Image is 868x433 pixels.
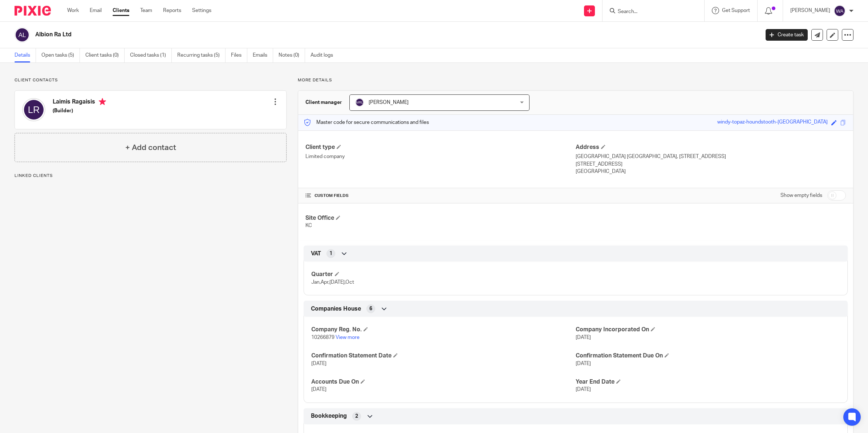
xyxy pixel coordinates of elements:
[780,192,822,199] label: Show empty fields
[15,77,287,83] p: Client contacts
[99,98,106,105] i: Primary
[41,48,80,62] a: Open tasks (5)
[717,118,828,127] div: windy-topaz-houndstooth-[GEOGRAPHIC_DATA]
[305,223,312,228] span: KC
[298,77,853,83] p: More details
[311,280,354,285] span: Jan,Apr,[DATE],Oct
[311,271,576,278] h4: Quarter
[576,387,591,392] span: [DATE]
[15,27,30,43] img: svg%3E
[369,305,372,312] span: 6
[35,31,611,39] h2: Albion Ra Ltd
[140,7,152,14] a: Team
[90,7,102,14] a: Email
[576,352,840,360] h4: Confirmation Statement Due On
[576,378,840,386] h4: Year End Date
[311,378,576,386] h4: Accounts Due On
[576,153,846,160] p: [GEOGRAPHIC_DATA] [GEOGRAPHIC_DATA], [STREET_ADDRESS]
[177,48,226,62] a: Recurring tasks (5)
[355,413,358,420] span: 2
[163,7,181,14] a: Reports
[53,98,106,107] h4: Laimis Ragaisis
[304,119,429,126] p: Master code for secure communications and files
[279,48,305,62] a: Notes (0)
[311,305,361,313] span: Companies House
[576,143,846,151] h4: Address
[311,352,576,360] h4: Confirmation Statement Date
[231,48,247,62] a: Files
[22,98,45,121] img: svg%3E
[834,5,845,17] img: svg%3E
[355,98,364,107] img: svg%3E
[790,7,830,14] p: [PERSON_NAME]
[311,326,576,333] h4: Company Reg. No.
[125,142,176,153] h4: + Add contact
[766,29,808,41] a: Create task
[311,361,326,366] span: [DATE]
[15,48,36,62] a: Details
[85,48,125,62] a: Client tasks (0)
[253,48,273,62] a: Emails
[311,250,321,258] span: VAT
[305,214,576,222] h4: Site Office
[305,153,576,160] p: Limited company
[67,7,79,14] a: Work
[305,193,576,199] h4: CUSTOM FIELDS
[722,8,750,13] span: Get Support
[15,6,51,16] img: Pixie
[113,7,129,14] a: Clients
[576,361,591,366] span: [DATE]
[311,387,326,392] span: [DATE]
[311,412,347,420] span: Bookkeeping
[576,168,846,175] p: [GEOGRAPHIC_DATA]
[576,161,846,168] p: [STREET_ADDRESS]
[15,173,287,179] p: Linked clients
[576,326,840,333] h4: Company Incorporated On
[130,48,172,62] a: Closed tasks (1)
[305,143,576,151] h4: Client type
[369,100,409,105] span: [PERSON_NAME]
[576,335,591,340] span: [DATE]
[311,335,334,340] span: 10266879
[617,9,682,15] input: Search
[53,107,106,114] h5: (Builder)
[329,250,332,257] span: 1
[305,99,342,106] h3: Client manager
[336,335,360,340] a: View more
[192,7,211,14] a: Settings
[311,48,338,62] a: Audit logs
